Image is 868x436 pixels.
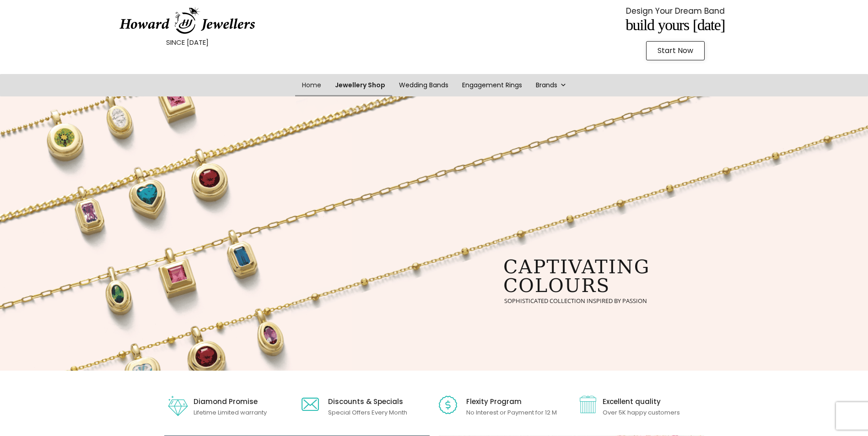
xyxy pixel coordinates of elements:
[503,258,650,295] rs-layer: captivating colours
[328,74,392,96] a: Jewellery Shop
[119,7,256,34] img: HowardJewellersLogo-04
[511,4,840,18] p: Design Your Dream Band
[194,397,258,406] a: Diamond Promise
[23,37,352,48] p: SINCE [DATE]
[529,74,573,96] a: Brands
[295,74,328,96] a: Home
[194,408,267,418] p: Lifetime Limited warranty
[466,397,522,406] a: Flexity Program
[646,41,705,60] a: Start Now
[625,16,725,33] span: Build Yours [DATE]
[328,408,407,418] p: Special Offers Every Month
[603,397,661,406] span: Excellent quality
[658,47,693,54] span: Start Now
[455,74,529,96] a: Engagement Rings
[466,408,557,418] p: No Interest or Payment for 12 M
[504,298,647,304] rs-layer: sophisticated collection inspired by passion
[392,74,455,96] a: Wedding Bands
[328,397,403,406] span: Discounts & Specials
[603,408,680,418] p: Over 5K happy customers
